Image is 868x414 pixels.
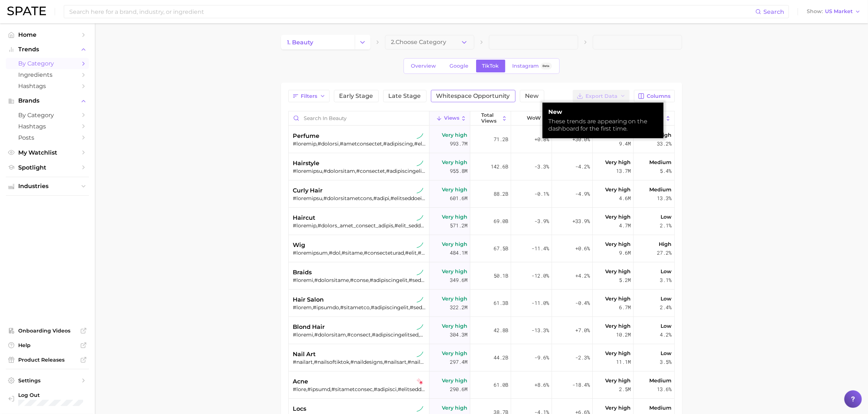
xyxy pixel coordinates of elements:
[417,242,423,248] img: tiktok sustained riser
[417,324,423,330] img: tiktok sustained riser
[660,330,672,339] span: 4.2%
[616,358,631,366] span: 11.1m
[442,185,467,194] span: Very high
[450,139,467,148] span: 993.7m
[293,350,316,359] span: nail art
[289,344,674,371] button: nail arttiktok sustained riser#nailart,#nailsoftiktok,#naildesigns,#nailsart,#nails💅,#nailsnailsn...
[450,385,467,394] span: 290.6m
[450,303,467,312] span: 322.2m
[494,353,508,362] span: 44.2b
[572,135,590,144] span: +30.0%
[572,381,590,389] span: -18.4%
[534,353,549,362] span: -9.6%
[293,295,324,304] span: hair salon
[6,132,89,143] a: Posts
[288,90,330,102] button: Filters
[6,58,89,69] a: by Category
[660,221,672,230] span: 2.1%
[450,358,467,366] span: 297.4m
[293,268,312,277] span: braids
[293,323,325,331] span: blond hair
[18,357,77,363] span: Product Releases
[293,359,427,365] div: #nailart,#nailsoftiktok,#naildesigns,#nailsart,#nails💅,#nailsnailsnails,#nailsofinstagram,#nailsd...
[417,187,423,194] img: tiktok sustained riser
[442,212,467,221] span: Very high
[18,183,77,190] span: Industries
[605,349,631,358] span: Very high
[605,294,631,303] span: Very high
[650,158,672,167] span: Medium
[339,93,373,99] span: Early Stage
[476,60,505,72] a: TikTok
[7,7,46,15] img: SPATE
[436,93,510,99] span: Whitespace Opportunity
[450,221,467,230] span: 571.2m
[650,185,672,194] span: Medium
[482,63,499,69] span: TikTok
[661,267,672,276] span: Low
[18,46,77,53] span: Trends
[532,271,549,280] span: -12.0%
[293,250,427,256] div: #loremipsum,#dol,#sitame,#consecteturad,#elit,#seddoeiusm,#temporincid,#utl_et_dolor_magn_ali_eni...
[605,158,631,167] span: Very high
[6,80,89,92] a: Hashtags
[647,93,671,99] span: Columns
[586,93,618,99] span: Export Data
[442,322,467,330] span: Very high
[289,317,674,344] button: blond hairtiktok sustained riser#loremi,#dolorsitam,#consect,#adipiscingelitsed,#doeiu,#tempori,#...
[513,63,539,69] span: Instagram
[429,111,470,126] button: Views
[293,140,427,147] div: #loremip⁠,#dolorsi,#ametconsectet,#adipiscing,#elitsedd,#eiusmodtem,#incidi,#utlaboreetdolorem,#a...
[417,133,423,139] img: tiktok sustained riser
[619,303,631,312] span: 6.7m
[634,90,674,102] button: Columns
[18,342,77,349] span: Help
[442,267,467,276] span: Very high
[657,385,672,394] span: 13.6%
[444,60,475,72] a: Google
[494,299,508,307] span: 61.3b
[659,240,672,248] span: High
[616,330,631,339] span: 10.2m
[385,35,474,49] button: 2.Choose Category
[293,195,427,202] div: #loremipsu,#dolorsitametcons,#adipi,#elitseddoeiusmodt,#incididuntutlab,#etdolorem,#aliquaenimadm...
[18,123,77,130] span: Hashtags
[293,377,308,386] span: acne
[18,71,77,78] span: Ingredients
[442,376,467,385] span: Very high
[470,111,511,126] button: Total Views
[6,325,89,336] a: Onboarding Videos
[6,162,89,173] a: Spotlight
[18,112,77,119] span: by Category
[442,349,467,358] span: Very high
[660,358,672,366] span: 3.5%
[506,60,558,72] a: InstagramBeta
[650,403,672,412] span: Medium
[289,180,674,208] button: curly hairtiktok sustained riser#loremipsu,#dolorsitametcons,#adipi,#elitseddoeiusmodt,#incididun...
[293,304,427,311] div: #lorem,#ipsumdo,#sitametco,#adipiscingelit,#seddoeius,#temporincid,#utla_etdolo,#magnaaliquaenima...
[444,115,459,121] span: Views
[605,240,631,248] span: Very high
[575,271,590,280] span: +4.2%
[389,93,421,99] span: Late Stage
[661,349,672,358] span: Low
[450,194,467,203] span: 601.6m
[417,160,423,167] img: tiktok sustained riser
[575,244,590,253] span: +0.6%
[605,376,631,385] span: Very high
[575,326,590,335] span: +7.0%
[18,60,77,67] span: by Category
[6,147,89,158] a: My Watchlist
[619,139,631,148] span: 9.4m
[494,135,508,144] span: 71.2b
[763,8,784,15] span: Search
[405,60,443,72] a: Overview
[18,134,77,141] span: Posts
[605,185,631,194] span: Very high
[657,139,672,148] span: 33.2%
[543,63,550,69] span: Beta
[18,392,83,398] span: Log Out
[534,162,549,171] span: -3.3%
[534,381,549,389] span: +8.6%
[532,326,549,335] span: -13.3%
